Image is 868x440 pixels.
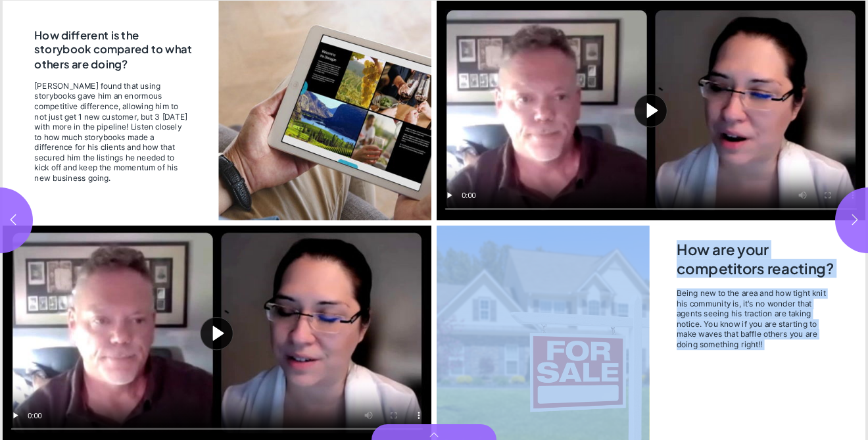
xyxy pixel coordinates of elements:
[677,288,836,349] span: Being new to the area and how tight knit his community is, it's no wonder that agents seeing his ...
[34,80,189,182] span: [PERSON_NAME] found that using storybooks gave him an enormous competitive difference, allowing h...
[34,28,197,72] h2: How different is the storybook compared to what others are doing?
[677,240,836,280] h2: How are your competitors reacting?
